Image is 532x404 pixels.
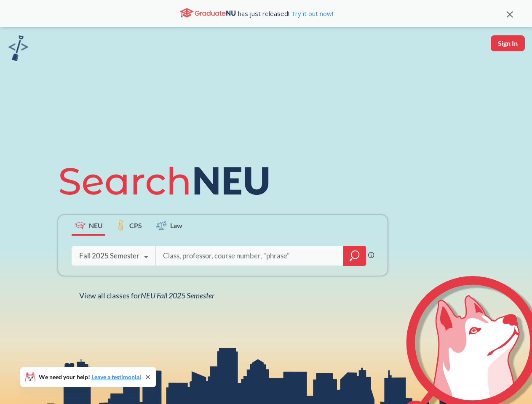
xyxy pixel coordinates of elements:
[491,35,525,51] button: Sign In
[89,221,103,230] span: NEU
[141,291,214,300] span: NEU Fall 2025 Semester
[8,35,28,64] a: sandbox logo
[343,246,366,266] div: magnifying glass
[8,35,28,61] img: sandbox logo
[91,373,141,380] a: Leave a testimonial
[79,291,214,300] span: View all classes for
[170,221,182,230] span: Law
[39,374,141,380] span: We need your help!
[238,9,333,18] span: has just released!
[79,251,139,260] div: Fall 2025 Semester
[289,9,333,18] a: Try it out now!
[162,247,337,265] input: Class, professor, course number, "phrase"
[350,250,360,262] svg: magnifying glass
[129,221,142,230] span: CPS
